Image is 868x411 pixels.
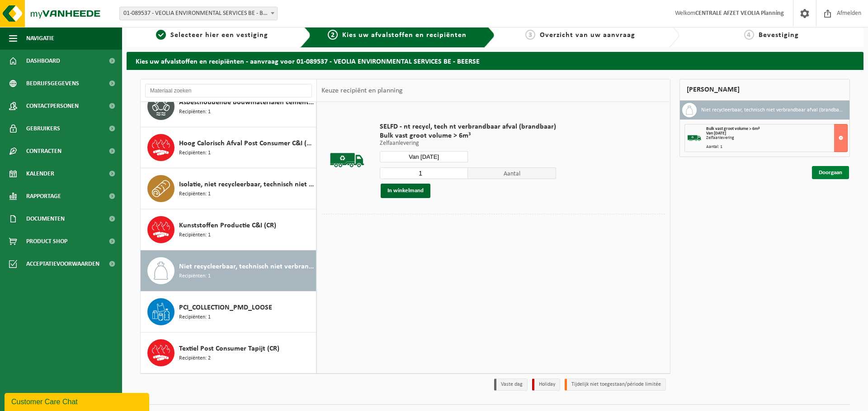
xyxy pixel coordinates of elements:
span: Dashboard [26,50,60,72]
span: Bevestiging [759,32,799,39]
span: Overzicht van uw aanvraag [540,32,635,39]
span: Recipiënten: 1 [179,190,211,199]
span: Rapportage [26,185,61,208]
span: 3 [525,30,535,40]
div: [PERSON_NAME] [679,79,850,101]
h3: Niet recycleerbaar, technisch niet verbrandbaar afval (brandbaar) [701,103,843,117]
span: 01-089537 - VEOLIA ENVIRONMENTAL SERVICES BE - BEERSE [120,7,277,20]
span: Contracten [26,140,61,162]
button: Niet recycleerbaar, technisch niet verbrandbaar afval (brandbaar) Recipiënten: 1 [141,250,316,291]
button: Isolatie, niet recycleerbaar, technisch niet verbrandbaar (brandbaar) Recipiënten: 1 [141,168,316,209]
span: Documenten [26,208,65,230]
li: Tijdelijk niet toegestaan/période limitée [565,379,666,391]
strong: CENTRALE AFZET VEOLIA Planning [695,10,784,17]
a: Doorgaan [812,166,849,179]
a: 1Selecteer hier een vestiging [131,30,293,41]
li: Vaste dag [494,379,528,391]
p: Zelfaanlevering [380,140,556,147]
span: 1 [156,30,166,40]
span: Recipiënten: 2 [179,354,211,363]
button: Textiel Post Consumer Tapijt (CR) Recipiënten: 2 [141,332,316,373]
div: Keuze recipiënt en planning [317,79,407,102]
span: Recipiënten: 1 [179,108,211,116]
button: In winkelmand [381,184,430,198]
span: 4 [744,30,754,40]
span: Bulk vast groot volume > 6m³ [380,131,556,140]
span: Contactpersonen [26,95,79,117]
span: Recipiënten: 1 [179,231,211,240]
iframe: chat widget [5,391,151,411]
span: Bulk vast groot volume > 6m³ [706,126,759,131]
h2: Kies uw afvalstoffen en recipiënten - aanvraag voor 01-089537 - VEOLIA ENVIRONMENTAL SERVICES BE ... [127,52,863,69]
span: 01-089537 - VEOLIA ENVIRONMENTAL SERVICES BE - BEERSE [119,7,278,20]
span: Gebruikers [26,117,60,140]
span: Textiel Post Consumer Tapijt (CR) [179,343,279,354]
strong: Van [DATE] [706,131,726,136]
span: SELFD - nt recycl, tech nt verbrandbaar afval (brandbaar) [380,122,556,131]
button: Hoog Calorisch Afval Post Consumer C&I (CR) Recipiënten: 1 [141,127,316,168]
span: 2 [328,30,338,40]
span: Hoog Calorisch Afval Post Consumer C&I (CR) [179,138,314,149]
li: Holiday [532,379,560,391]
span: Recipiënten: 1 [179,149,211,157]
button: Kunststoffen Productie C&I (CR) Recipiënten: 1 [141,209,316,250]
button: PCI_COLLECTION_PMD_LOOSE Recipiënten: 1 [141,291,316,332]
span: Aantal [468,167,556,179]
span: Asbesthoudende bouwmaterialen cementgebonden met isolatie(hechtgebonden) [179,97,314,108]
span: Navigatie [26,27,54,50]
div: Zelfaanlevering [706,136,848,140]
span: Niet recycleerbaar, technisch niet verbrandbaar afval (brandbaar) [179,261,314,272]
div: Aantal: 1 [706,145,848,149]
span: Isolatie, niet recycleerbaar, technisch niet verbrandbaar (brandbaar) [179,179,314,190]
span: Kalender [26,162,54,185]
span: Acceptatievoorwaarden [26,253,99,275]
input: Materiaal zoeken [145,84,312,97]
span: Recipiënten: 1 [179,272,211,281]
input: Selecteer datum [380,151,468,162]
span: Recipiënten: 1 [179,313,211,322]
span: Bedrijfsgegevens [26,72,79,95]
span: PCI_COLLECTION_PMD_LOOSE [179,302,272,313]
span: Product Shop [26,230,67,253]
span: Selecteer hier een vestiging [170,32,268,39]
span: Kies uw afvalstoffen en recipiënten [342,32,467,39]
span: Kunststoffen Productie C&I (CR) [179,220,276,231]
button: Asbesthoudende bouwmaterialen cementgebonden met isolatie(hechtgebonden) Recipiënten: 1 [141,86,316,127]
